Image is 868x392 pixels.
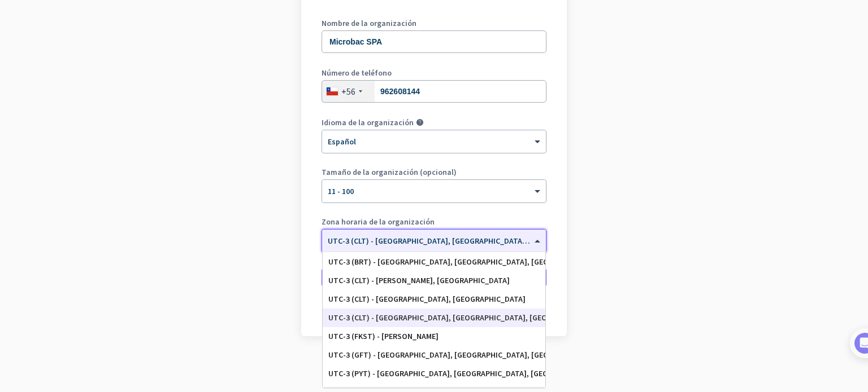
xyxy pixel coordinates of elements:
[328,257,540,267] div: UTC-3 (BRT) - [GEOGRAPHIC_DATA], [GEOGRAPHIC_DATA], [GEOGRAPHIC_DATA], [GEOGRAPHIC_DATA]
[328,276,540,285] div: UTC-3 (CLT) - [PERSON_NAME], [GEOGRAPHIC_DATA]
[322,80,546,103] input: 2 2123 4567
[328,313,540,323] div: UTC-3 (CLT) - [GEOGRAPHIC_DATA], [GEOGRAPHIC_DATA], [GEOGRAPHIC_DATA], [PERSON_NAME][GEOGRAPHIC_D...
[322,118,414,126] label: Idioma de la organización
[328,350,540,360] div: UTC-3 (GFT) - [GEOGRAPHIC_DATA], [GEOGRAPHIC_DATA], [GEOGRAPHIC_DATA][PERSON_NAME], [GEOGRAPHIC_D...
[322,308,546,316] div: Regresa
[323,252,545,387] div: Options List
[328,332,540,341] div: UTC-3 (FKST) - [PERSON_NAME]
[341,86,355,97] div: +56
[322,19,546,27] label: Nombre de la organización
[322,168,546,176] label: Tamaño de la organización (opcional)
[328,294,540,304] div: UTC-3 (CLT) - [GEOGRAPHIC_DATA], [GEOGRAPHIC_DATA]
[322,267,546,288] button: Crea una organización
[322,218,546,226] label: Zona horaria de la organización
[322,30,546,53] input: ¿Cuál es el nombre de su empresa?
[328,369,540,378] div: UTC-3 (PYT) - [GEOGRAPHIC_DATA], [GEOGRAPHIC_DATA], [GEOGRAPHIC_DATA][PERSON_NAME], [GEOGRAPHIC_D...
[416,118,424,126] i: help
[322,69,546,77] label: Número de teléfono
